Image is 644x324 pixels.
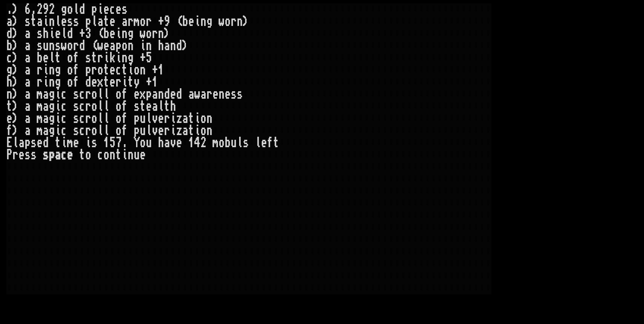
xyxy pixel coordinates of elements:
div: e [73,137,79,149]
div: n [49,64,55,76]
div: t [188,112,194,125]
div: e [116,3,122,15]
div: E [6,137,12,149]
div: o [200,125,206,137]
div: r [97,52,103,64]
div: b [182,15,188,28]
div: ) [12,64,19,76]
div: d [79,3,85,15]
div: e [146,100,152,112]
div: k [109,52,116,64]
div: a [182,112,188,125]
div: l [97,100,103,112]
div: f [73,64,79,76]
div: l [146,112,152,125]
div: w [219,15,225,28]
div: l [55,15,61,28]
div: r [91,64,97,76]
div: ( [176,15,182,28]
div: t [103,64,109,76]
div: 1 [152,76,158,88]
div: Y [134,137,140,149]
div: e [6,112,12,125]
div: o [225,15,231,28]
div: ) [12,112,19,125]
div: o [67,52,73,64]
div: t [55,137,61,149]
div: ) [182,40,188,52]
div: a [152,100,158,112]
div: . [122,137,128,149]
div: d [176,88,182,100]
div: e [91,76,97,88]
div: g [61,3,67,15]
div: m [213,137,219,149]
div: f [122,125,128,137]
div: d [6,28,12,40]
div: e [103,40,109,52]
div: g [49,100,55,112]
div: c [61,125,67,137]
div: s [73,100,79,112]
div: s [73,125,79,137]
div: d [79,40,85,52]
div: 9 [43,3,49,15]
div: e [176,137,182,149]
div: ) [12,76,19,88]
div: 2 [37,3,43,15]
div: l [146,125,152,137]
div: e [170,88,176,100]
div: d [164,88,170,100]
div: 9 [164,15,170,28]
div: n [122,52,128,64]
div: g [49,112,55,125]
div: c [116,64,122,76]
div: u [140,112,146,125]
div: n [158,28,164,40]
div: s [122,3,128,15]
div: s [91,137,97,149]
div: g [6,64,12,76]
div: n [49,40,55,52]
div: m [134,15,140,28]
div: n [6,88,12,100]
div: ) [12,28,19,40]
div: c [61,88,67,100]
div: a [25,52,31,64]
div: r [37,76,43,88]
div: i [61,137,67,149]
div: n [206,112,213,125]
div: e [43,52,49,64]
div: t [55,52,61,64]
div: l [73,3,79,15]
div: s [37,28,43,40]
div: r [37,64,43,76]
div: n [200,15,206,28]
div: n [49,76,55,88]
div: f [122,88,128,100]
div: 4 [194,137,200,149]
div: g [49,125,55,137]
div: n [170,40,176,52]
div: p [134,112,140,125]
div: f [6,125,12,137]
div: + [158,15,164,28]
div: ) [12,88,19,100]
div: n [146,40,152,52]
div: o [67,3,73,15]
div: w [194,88,200,100]
div: z [176,125,182,137]
div: v [152,112,158,125]
div: u [43,40,49,52]
div: s [37,40,43,52]
div: r [164,125,170,137]
div: + [140,52,146,64]
div: ) [12,52,19,64]
div: p [85,15,91,28]
div: r [85,112,91,125]
div: m [37,100,43,112]
div: o [140,15,146,28]
div: m [37,112,43,125]
div: x [97,76,103,88]
div: u [146,137,152,149]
